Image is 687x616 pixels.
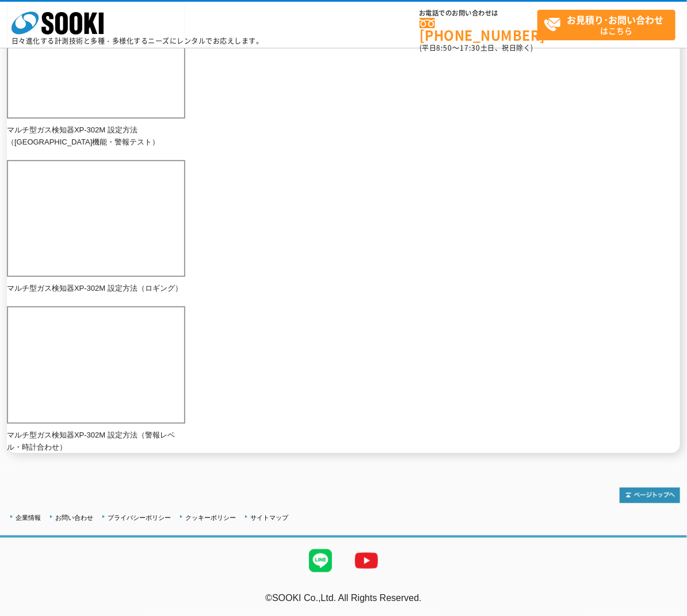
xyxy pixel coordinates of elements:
[437,43,453,53] span: 8:50
[7,429,185,454] p: マルチ型ガス検知器XP-302M 設定方法（警報レベル・時計合わせ）
[108,514,171,521] a: プライバシーポリシー
[7,124,185,149] p: マルチ型ガス検知器XP-302M 設定方法（[GEOGRAPHIC_DATA]機能・警報テスト）
[16,514,41,521] a: 企業情報
[250,514,288,521] a: サイトマップ
[620,488,680,503] img: トップページへ
[567,13,664,26] strong: お見積り･お問い合わせ
[343,538,390,584] img: YouTube
[419,43,533,53] span: (平日 ～ 土日、祝日除く)
[185,514,236,521] a: クッキーポリシー
[55,514,93,521] a: お問い合わせ
[544,10,675,39] span: はこちら
[537,10,675,40] a: お見積り･お問い合わせはこちら
[297,538,343,584] img: LINE
[460,43,480,53] span: 17:30
[419,18,537,41] a: [PHONE_NUMBER]
[7,283,185,295] p: マルチ型ガス検知器XP-302M 設定方法（ロギング）
[12,37,264,44] p: 日々進化する計測技術と多種・多様化するニーズにレンタルでお応えします。
[419,10,537,17] span: お電話でのお問い合わせは
[643,605,687,615] a: テストMail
